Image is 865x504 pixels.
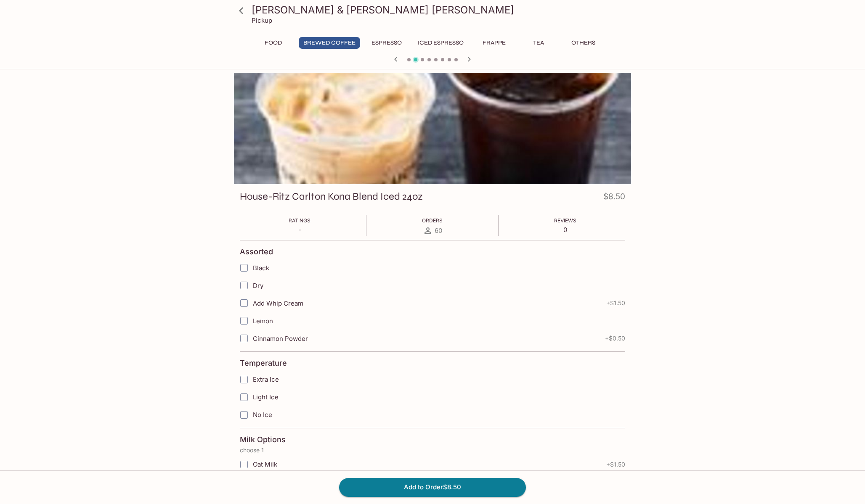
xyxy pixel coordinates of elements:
button: Brewed Coffee [299,37,360,49]
p: - [289,226,310,234]
p: 0 [554,226,576,234]
span: Add Whip Cream [253,299,303,307]
button: Espresso [367,37,406,49]
button: Tea [520,37,557,49]
button: Add to Order$8.50 [339,478,526,496]
h4: Milk Options [240,435,286,444]
span: Orders [422,217,443,224]
button: Food [254,37,292,49]
span: Black [253,264,269,272]
span: Dry [253,282,263,290]
span: Ratings [289,217,310,224]
span: No Ice [253,411,272,419]
h4: Temperature [240,359,287,368]
button: Iced Espresso [413,37,468,49]
div: House-Ritz Carlton Kona Blend Iced 24oz [234,73,631,184]
span: + $0.50 [605,335,625,342]
span: Lemon [253,317,273,325]
h4: $8.50 [603,190,625,206]
h3: [PERSON_NAME] & [PERSON_NAME] [PERSON_NAME] [252,3,628,16]
span: + $1.50 [606,300,625,306]
button: Frappe [475,37,513,49]
span: Cinnamon Powder [253,335,308,343]
span: Light Ice [253,393,279,401]
span: 60 [435,227,442,235]
h4: Assorted [240,247,273,256]
span: Oat Milk [253,460,277,468]
h3: House-Ritz Carlton Kona Blend Iced 24oz [240,190,423,203]
span: Extra Ice [253,375,279,383]
p: Pickup [252,16,272,24]
span: Reviews [554,217,576,224]
p: choose 1 [240,447,625,454]
span: + $1.50 [606,461,625,468]
button: Others [564,37,602,49]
